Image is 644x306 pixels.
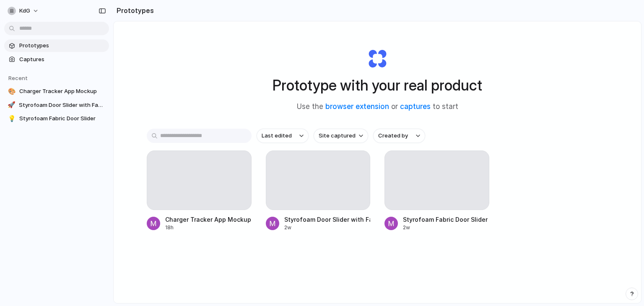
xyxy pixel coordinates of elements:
a: captures [400,102,431,111]
div: Charger Tracker App Mockup [165,215,251,224]
button: Site captured [314,129,368,143]
h2: Prototypes [113,5,154,16]
div: 2w [403,224,488,231]
a: Styrofoam Fabric Door Slider2w [384,150,489,231]
div: 🎨 [8,87,16,96]
h1: Prototype with your real product [273,74,482,96]
span: Use the or to start [297,101,458,112]
span: Styrofoam Door Slider with Fabric Cover [19,101,106,109]
div: 18h [165,224,251,231]
span: Created by [378,132,408,140]
span: Last edited [262,132,292,140]
span: Prototypes [19,41,106,50]
div: 💡 [8,114,16,123]
a: Prototypes [4,39,109,52]
div: Styrofoam Door Slider with Fabric Cover [284,215,371,224]
div: Styrofoam Fabric Door Slider [403,215,488,224]
span: KdG [19,7,30,15]
a: 🚀Styrofoam Door Slider with Fabric Cover [4,99,109,112]
span: Charger Tracker App Mockup [19,87,106,96]
a: browser extension [325,102,389,111]
button: Last edited [257,129,309,143]
a: 🎨Charger Tracker App Mockup [4,85,109,98]
span: Captures [19,55,106,64]
a: Charger Tracker App Mockup18h [147,150,252,231]
div: 🚀 [8,101,16,109]
button: Created by [373,129,425,143]
span: Styrofoam Fabric Door Slider [19,114,106,123]
button: KdG [4,4,43,18]
span: Site captured [319,132,356,140]
span: Recent [8,75,28,81]
div: 2w [284,224,371,231]
a: Captures [4,53,109,66]
a: 💡Styrofoam Fabric Door Slider [4,112,109,125]
a: Styrofoam Door Slider with Fabric Cover2w [266,150,371,231]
